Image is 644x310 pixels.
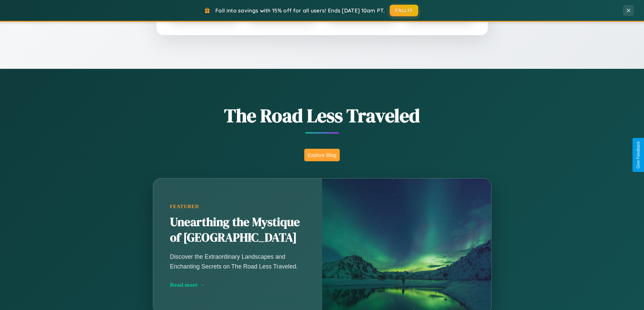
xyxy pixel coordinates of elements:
button: FALL15 [390,5,418,16]
div: Give Feedback [636,141,641,169]
h2: Unearthing the Mystique of [GEOGRAPHIC_DATA] [170,215,305,246]
p: Discover the Extraordinary Landscapes and Enchanting Secrets on The Road Less Traveled. [170,252,305,271]
div: Read more → [170,281,305,288]
div: Featured [170,204,305,209]
button: Explore Blog [304,149,340,161]
span: Fall into savings with 15% off for all users! Ends [DATE] 10am PT. [215,7,385,14]
h1: The Road Less Traveled [119,103,525,129]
